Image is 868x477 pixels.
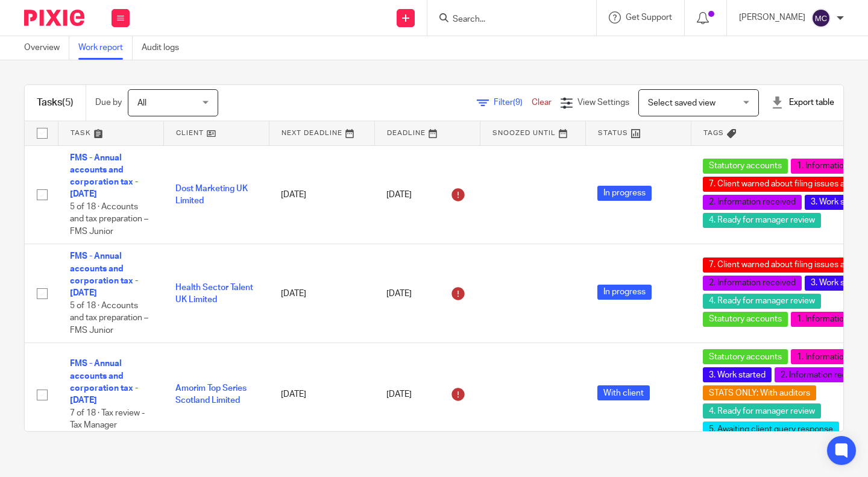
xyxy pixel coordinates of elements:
span: Select saved view [648,99,715,107]
span: 4. Ready for manager review [703,403,821,419]
a: FMS - Annual accounts and corporation tax - [DATE] [70,154,138,199]
span: Statutory accounts [703,349,788,364]
span: 4. Ready for manager review [703,294,821,309]
span: Statutory accounts [703,159,788,174]
span: All [137,99,146,107]
img: svg%3E [811,8,831,28]
span: In progress [597,285,652,300]
span: 2. Information received [703,276,802,291]
p: [PERSON_NAME] [739,11,805,24]
span: Statutory accounts [703,312,788,327]
span: (5) [62,98,74,107]
span: (9) [513,98,523,107]
a: Work report [78,36,133,60]
input: Search [451,14,560,25]
a: Audit logs [142,36,188,60]
td: [DATE] [269,244,374,343]
span: 3. Work started [703,367,772,382]
span: Filter [494,98,532,107]
span: 5 of 18 · Accounts and tax preparation – FMS Junior [70,203,148,236]
a: Amorim Top Series Scotland Limited [175,384,247,405]
span: 5 of 18 · Accounts and tax preparation – FMS Junior [70,302,148,335]
span: 5. Awaiting client query response [703,422,839,437]
span: 2. Information received [703,195,802,210]
span: STATS ONLY: With auditors [703,385,816,400]
span: With client [597,385,650,400]
img: Pixie [24,10,84,26]
div: [DATE] [386,284,468,303]
a: FMS - Annual accounts and corporation tax - [DATE] [70,252,138,297]
span: View Settings [577,98,629,107]
a: FMS - Annual accounts and corporation tax - [DATE] [70,359,138,405]
td: [DATE] [269,145,374,244]
td: [DATE] [269,343,374,446]
div: [DATE] [386,385,468,404]
h1: Tasks [37,96,74,109]
span: Get Support [626,13,672,22]
p: Due by [95,96,122,109]
a: Overview [24,36,69,60]
span: 7 of 18 · Tax review - Tax Manager [70,409,145,430]
div: [DATE] [386,185,468,204]
div: Export table [771,96,834,109]
span: Tags [703,130,724,136]
a: Health Sector Talent UK Limited [175,283,253,304]
span: 4. Ready for manager review [703,213,821,228]
a: Dost Marketing UK Limited [175,185,248,205]
a: Clear [532,98,552,107]
span: In progress [597,186,652,201]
